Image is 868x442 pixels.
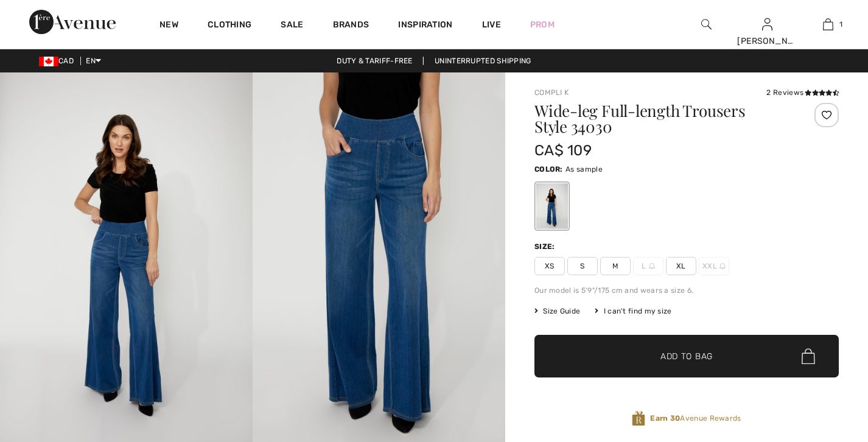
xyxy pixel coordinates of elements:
[534,241,558,252] div: Size:
[701,17,712,32] img: search the website
[666,257,696,275] span: XL
[534,285,839,296] div: Our model is 5'9"/175 cm and wears a size 6.
[536,183,568,229] div: As sample
[650,413,741,424] span: Avenue Rewards
[530,18,555,31] a: Prom
[159,19,178,32] a: New
[534,335,839,377] button: Add to Bag
[802,348,815,364] img: Bag.svg
[766,87,839,98] div: 2 Reviews
[632,410,645,427] img: Avenue Rewards
[823,17,833,32] img: My Bag
[86,57,101,65] span: EN
[39,57,58,66] img: Canadian Dollar
[398,19,452,32] span: Inspiration
[650,414,680,423] strong: Earn 30
[798,17,858,32] a: 1
[534,88,569,97] a: Compli K
[29,10,116,34] img: 1ère Avenue
[333,19,369,32] a: Brands
[762,18,772,30] a: Sign In
[534,306,580,317] span: Size Guide
[633,257,663,275] span: L
[762,17,772,32] img: My Info
[839,19,842,30] span: 1
[39,57,79,65] span: CAD
[565,165,603,174] span: As sample
[534,257,565,275] span: XS
[595,306,671,317] div: I can't find my size
[699,257,729,275] span: XXL
[600,257,631,275] span: M
[649,263,655,269] img: ring-m.svg
[660,350,713,363] span: Add to Bag
[534,103,788,135] h1: Wide-leg Full-length Trousers Style 34030
[737,35,797,47] div: [PERSON_NAME]
[534,165,563,174] span: Color:
[482,18,501,31] a: Live
[208,19,251,32] a: Clothing
[534,142,592,159] span: CA$ 109
[719,263,726,269] img: ring-m.svg
[567,257,598,275] span: S
[281,19,303,32] a: Sale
